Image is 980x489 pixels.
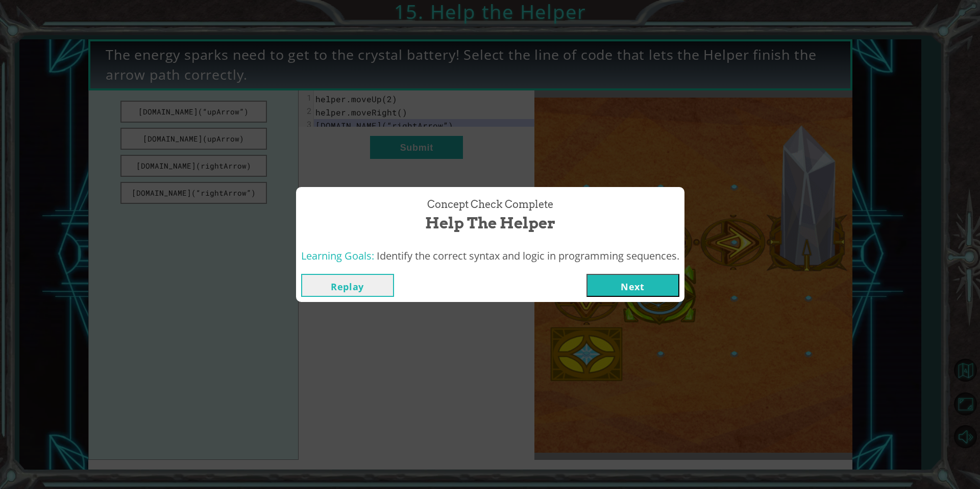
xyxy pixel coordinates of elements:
span: Identify the correct syntax and logic in programming sequences. [377,249,679,263]
span: Concept Check Complete [427,197,553,212]
button: Replay [301,274,394,297]
span: Learning Goals: [301,249,374,263]
button: Next [586,274,679,297]
span: Help the Helper [425,212,555,234]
